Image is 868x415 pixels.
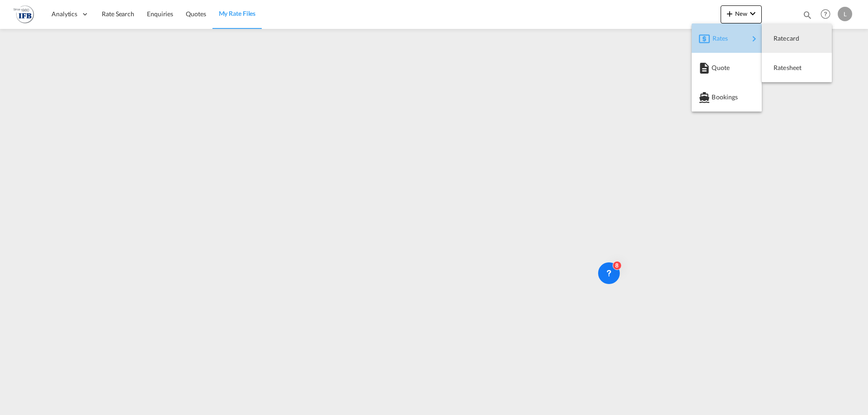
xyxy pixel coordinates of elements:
[699,86,755,108] div: Bookings
[749,33,759,44] md-icon: icon-chevron-right
[692,82,762,112] button: Bookings
[774,59,783,77] span: Ratesheet
[712,88,722,106] span: Bookings
[769,56,825,79] div: Ratesheet
[774,29,783,47] span: Ratecard
[712,29,723,47] span: Rates
[699,56,755,79] div: Quote
[769,27,825,50] div: Ratecard
[712,59,722,77] span: Quote
[692,53,762,82] button: Quote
